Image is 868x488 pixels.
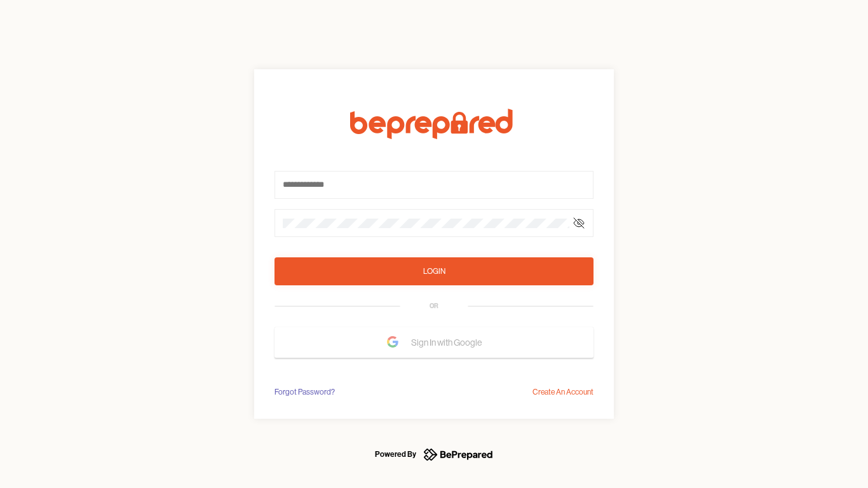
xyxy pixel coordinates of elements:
div: Login [423,265,445,278]
button: Login [275,257,593,285]
div: OR [430,301,438,311]
div: Create An Account [532,386,593,398]
button: Sign In with Google [275,327,593,358]
span: Sign In with Google [411,331,488,354]
div: Forgot Password? [275,386,335,398]
div: Powered By [375,447,416,462]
